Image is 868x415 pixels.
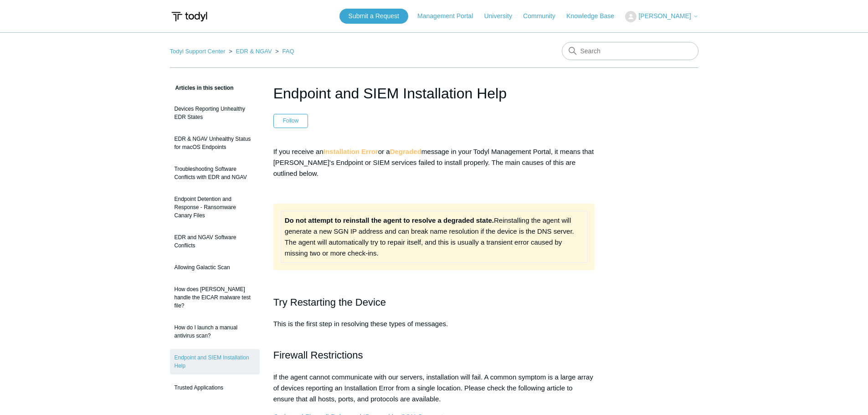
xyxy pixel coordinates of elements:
h2: Try Restarting the Device [273,294,595,310]
a: Endpoint and SIEM Installation Help [170,349,260,374]
a: Community [523,11,565,21]
button: [PERSON_NAME] [625,11,698,22]
a: Allowing Galactic Scan [170,259,260,276]
a: How does [PERSON_NAME] handle the EICAR malware test file? [170,281,260,314]
li: FAQ [273,48,294,55]
button: Follow Article [273,114,308,128]
img: Todyl Support Center Help Center home page [170,8,209,25]
p: If you receive an or a message in your Todyl Management Portal, it means that [PERSON_NAME]'s End... [273,146,595,179]
a: EDR & NGAV Unhealthy Status for macOS Endpoints [170,130,260,156]
a: Endpoint Detention and Response - Ransomware Canary Files [170,190,260,224]
a: Management Portal [417,11,482,21]
a: Submit a Request [339,9,408,24]
input: Search [562,42,699,60]
a: Devices Reporting Unhealthy EDR States [170,100,260,126]
a: EDR & NGAV [236,48,272,55]
a: Todyl Support Center [170,48,226,55]
p: If the agent cannot communicate with our servers, installation will fail. A common symptom is a l... [273,372,595,405]
a: Knowledge Base [566,11,623,21]
strong: Degraded [390,148,421,155]
strong: Do not attempt to reinstall the agent to resolve a degraded state. [285,216,494,224]
a: How do I launch a manual antivirus scan? [170,319,260,344]
h1: Endpoint and SIEM Installation Help [273,82,595,104]
td: Reinstalling the agent will generate a new SGN IP address and can break name resolution if the de... [281,211,587,262]
a: University [484,11,521,21]
h2: Firewall Restrictions [273,347,595,363]
li: Todyl Support Center [170,48,227,55]
a: FAQ [282,48,294,55]
span: [PERSON_NAME] [638,12,691,20]
span: Articles in this section [170,85,234,91]
li: EDR & NGAV [227,48,273,55]
strong: Installation Error [324,148,378,155]
p: This is the first step in resolving these types of messages. [273,318,595,340]
a: Trusted Applications [170,379,260,396]
a: EDR and NGAV Software Conflicts [170,229,260,254]
a: Troubleshooting Software Conflicts with EDR and NGAV [170,160,260,186]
